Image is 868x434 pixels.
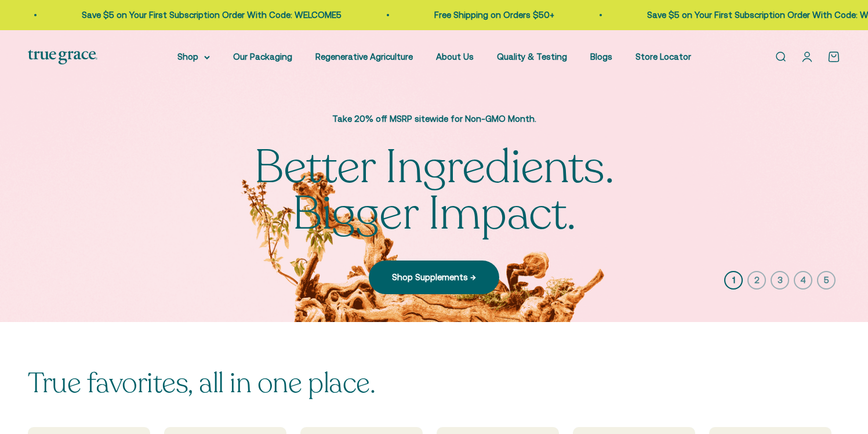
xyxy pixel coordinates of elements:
a: Store Locator [635,52,691,62]
button: 4 [794,271,812,290]
summary: Shop [177,50,210,64]
button: 2 [747,271,766,290]
a: Regenerative Agriculture [315,52,413,62]
split-lines: True favorites, all in one place. [28,364,375,402]
p: Take 20% off MSRP sitewide for Non-GMO Month. [243,112,626,126]
split-lines: Better Ingredients. Bigger Impact. [254,136,614,245]
button: 5 [817,271,836,290]
a: Blogs [590,52,612,62]
a: Quality & Testing [497,52,567,62]
button: 1 [724,271,743,290]
a: Free Shipping on Orders $50+ [398,10,518,20]
button: 3 [771,271,789,290]
a: About Us [436,52,474,62]
a: Shop Supplements → [369,261,499,294]
p: Save $5 on Your First Subscription Order With Code: WELCOME5 [45,8,305,22]
a: Our Packaging [233,52,292,62]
